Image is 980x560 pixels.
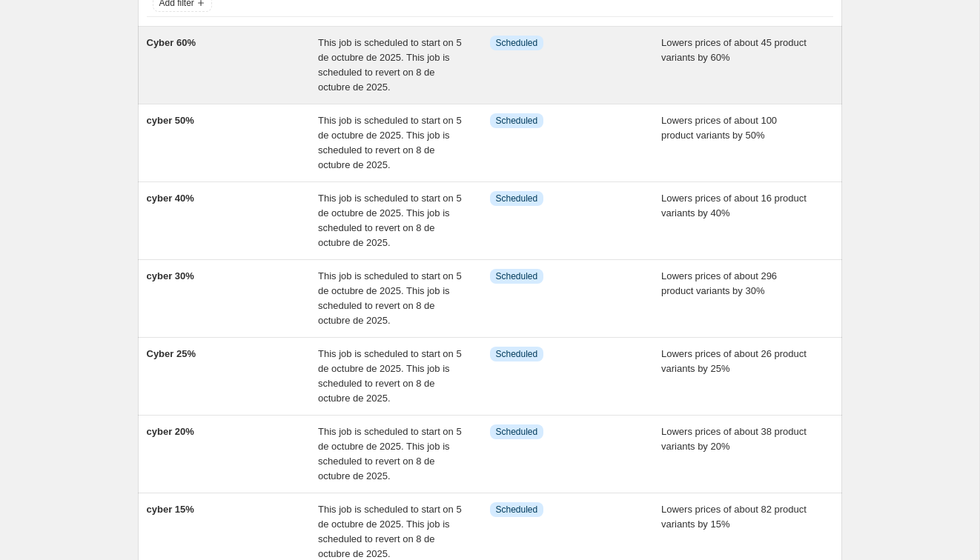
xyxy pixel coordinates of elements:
span: Scheduled [496,193,538,204]
span: Scheduled [496,348,538,360]
span: cyber 30% [147,270,194,281]
span: This job is scheduled to start on 5 de octubre de 2025. This job is scheduled to revert on 8 de o... [318,270,462,326]
span: Scheduled [496,426,538,438]
span: Scheduled [496,270,538,282]
span: This job is scheduled to start on 5 de octubre de 2025. This job is scheduled to revert on 8 de o... [318,426,462,481]
span: Cyber 60% [147,37,196,48]
span: This job is scheduled to start on 5 de octubre de 2025. This job is scheduled to revert on 8 de o... [318,115,462,170]
span: Lowers prices of about 26 product variants by 25% [661,348,807,374]
span: This job is scheduled to start on 5 de octubre de 2025. This job is scheduled to revert on 8 de o... [318,37,462,93]
span: Lowers prices of about 38 product variants by 20% [661,426,807,452]
span: cyber 15% [147,504,194,515]
span: Lowers prices of about 82 product variants by 15% [661,504,807,530]
span: Lowers prices of about 100 product variants by 50% [661,115,777,141]
span: cyber 20% [147,426,194,437]
span: Lowers prices of about 16 product variants by 40% [661,193,807,219]
span: cyber 40% [147,193,194,204]
span: Scheduled [496,115,538,127]
span: Cyber 25% [147,348,196,359]
span: cyber 50% [147,115,194,126]
span: This job is scheduled to start on 5 de octubre de 2025. This job is scheduled to revert on 8 de o... [318,504,462,559]
span: Lowers prices of about 45 product variants by 60% [661,37,807,63]
span: Scheduled [496,37,538,49]
span: This job is scheduled to start on 5 de octubre de 2025. This job is scheduled to revert on 8 de o... [318,193,462,248]
span: Lowers prices of about 296 product variants by 30% [661,270,777,296]
span: This job is scheduled to start on 5 de octubre de 2025. This job is scheduled to revert on 8 de o... [318,348,462,404]
span: Scheduled [496,504,538,516]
